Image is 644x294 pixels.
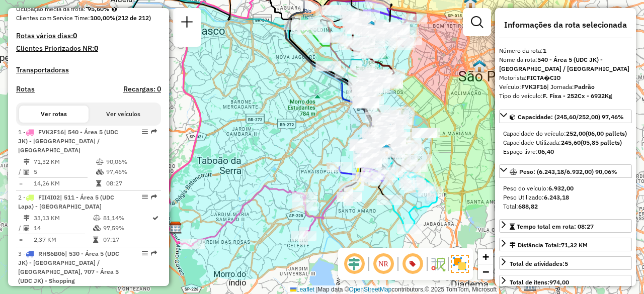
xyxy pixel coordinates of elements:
strong: F. Fixa - 252Cx - 6932Kg [543,92,612,100]
a: OpenStreetMap [349,286,392,293]
img: Exibir/Ocultar setores [451,255,469,273]
span: Peso: (6.243,18/6.932,00) 90,06% [519,168,617,175]
button: Ver veículos [89,106,158,123]
strong: 95,60% [88,5,110,13]
a: Peso: (6.243,18/6.932,00) 90,06% [499,164,632,178]
div: Tipo do veículo: [499,91,632,101]
em: Opções [142,250,148,256]
div: Atividade não roteirizada - ARMAZEM BUTANTA [415,128,440,138]
td: 07:17 [103,235,151,245]
span: Total de atividades: [510,260,568,267]
td: 71,32 KM [33,157,96,167]
span: 1 - [18,128,118,154]
i: Total de Atividades [24,225,30,231]
span: | [316,286,317,293]
div: Atividade não roteirizada - SELVAGEM BAR E RESTA [412,128,437,138]
strong: Padrão [574,83,595,90]
i: % de utilização da cubagem [96,169,104,175]
i: Rota otimizada [152,215,158,221]
span: 71,32 KM [561,241,588,249]
span: Ocupação média da frota: [16,5,86,13]
strong: 0 [94,44,98,53]
button: Ver rotas [19,106,89,123]
td: 33,13 KM [33,213,93,223]
div: Motorista: [499,73,632,82]
span: Tempo total em rota: 08:27 [517,223,594,230]
em: Rota exportada [151,129,157,135]
td: 5 [33,167,96,177]
div: Número da rota: [499,46,632,55]
h4: Rotas vários dias: [16,32,161,40]
h4: Transportadoras [16,66,161,74]
strong: FICTA�CIO [527,74,561,81]
td: 14,26 KM [33,178,96,188]
div: Capacidade do veículo: [503,129,628,138]
a: Total de atividades:5 [499,256,632,270]
div: Nome da rota: [499,55,632,73]
a: Total de itens:974,00 [499,275,632,288]
span: Ocultar NR [371,252,395,276]
strong: 100,00% [90,14,116,22]
strong: 540 - Área 5 (UDC JK) - [GEOGRAPHIC_DATA] / [GEOGRAPHIC_DATA] [499,56,629,72]
i: % de utilização do peso [93,215,101,221]
strong: 688,82 [518,203,538,210]
div: Espaço livre: [503,147,628,156]
i: % de utilização da cubagem [93,225,101,231]
span: 3 - [18,250,119,293]
a: Exibir filtros [467,12,487,32]
em: Rota exportada [151,250,157,256]
strong: (212 de 212) [116,14,151,22]
h4: Clientes Priorizados NR: [16,44,161,53]
span: 2 - [18,193,114,210]
h4: Recargas: 0 [123,85,161,93]
div: Atividade não roteirizada - EULALIA BAR E RESTAU [380,137,406,147]
span: FII4I02 [38,193,60,201]
span: RHS6B06 [38,250,65,257]
img: Fluxo de ruas [430,256,446,272]
td: 81,14% [103,213,151,223]
div: Capacidade Utilizada: [503,138,628,147]
td: = [18,235,23,245]
a: Leaflet [290,286,314,293]
span: | 540 - Área 5 (UDC JK) - [GEOGRAPHIC_DATA] / [GEOGRAPHIC_DATA] [18,128,118,154]
span: Ocultar deslocamento [342,252,366,276]
img: CDD Diadema [524,278,537,291]
strong: 245,60 [561,139,581,146]
strong: 06,40 [538,148,554,155]
a: Nova sessão e pesquisa [177,12,197,35]
a: Rotas [16,85,35,93]
strong: 974,00 [549,278,569,286]
td: 08:27 [106,178,156,188]
i: Total de Atividades [24,169,30,175]
td: = [18,178,23,188]
td: / [18,167,23,177]
strong: 6.932,00 [548,184,574,192]
div: Distância Total: [510,241,588,250]
strong: (06,00 pallets) [586,130,627,137]
div: Total de itens: [510,278,569,287]
div: Total: [503,202,628,211]
td: / [18,223,23,233]
div: Veículo: [499,82,632,91]
i: Distância Total [24,215,30,221]
span: FVK3F16 [38,128,64,136]
strong: 1 [543,47,546,54]
a: Tempo total em rota: 08:27 [499,219,632,233]
span: Capacidade: (245,60/252,00) 97,46% [518,113,624,121]
span: | 511 - Área 5 (UDC Lapa) - [GEOGRAPHIC_DATA] [18,193,114,210]
a: Zoom in [478,249,493,264]
div: Map data © contributors,© 2025 TomTom, Microsoft [288,285,499,294]
div: Peso: (6.243,18/6.932,00) 90,06% [499,180,632,215]
em: Opções [142,129,148,135]
span: Clientes com Service Time: [16,14,90,22]
span: | Jornada: [547,83,595,90]
i: Tempo total em rota [93,237,98,243]
img: 613 UDC Full Lapa [365,20,378,33]
img: CDD Capital [380,144,393,157]
img: 609 UDC Full Bras [473,59,486,72]
div: Atividade não roteirizada - SELVAGEM BAR E RESTA [412,128,437,138]
div: Capacidade: (245,60/252,00) 97,46% [499,125,632,160]
img: CDD Embu [169,221,182,234]
em: Opções [142,194,148,200]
